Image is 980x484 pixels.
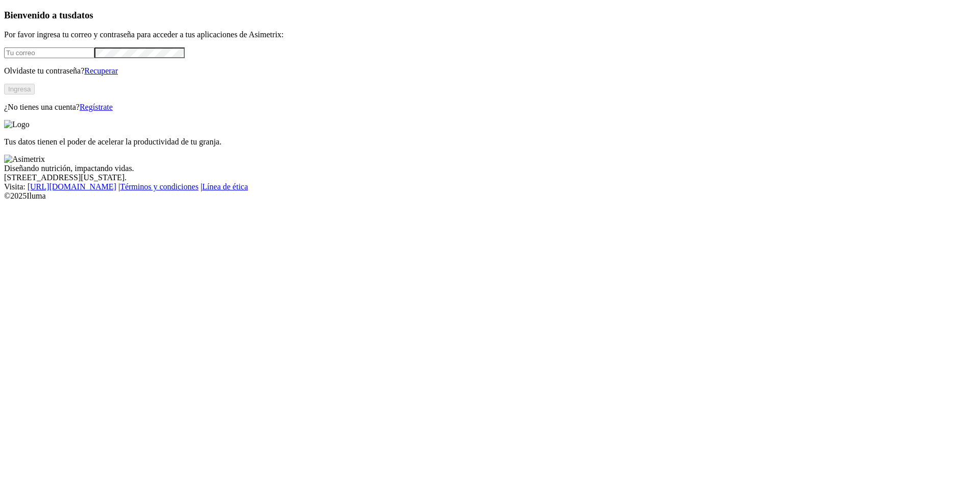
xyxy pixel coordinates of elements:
[4,191,976,201] div: © 2025 Iluma
[4,47,94,58] input: Tu correo
[4,120,30,129] img: Logo
[80,103,113,111] a: Regístrate
[4,173,976,182] div: [STREET_ADDRESS][US_STATE].
[4,10,976,21] h3: Bienvenido a tus
[84,66,118,75] a: Recuperar
[202,182,248,191] a: Línea de ética
[4,164,976,173] div: Diseñando nutrición, impactando vidas.
[4,155,45,164] img: Asimetrix
[4,30,976,39] p: Por favor ingresa tu correo y contraseña para acceder a tus aplicaciones de Asimetrix:
[71,10,93,20] span: datos
[4,103,976,112] p: ¿No tienes una cuenta?
[4,182,976,191] div: Visita : | |
[28,182,116,191] a: [URL][DOMAIN_NAME]
[120,182,199,191] a: Términos y condiciones
[4,137,976,147] p: Tus datos tienen el poder de acelerar la productividad de tu granja.
[4,66,976,76] p: Olvidaste tu contraseña?
[4,84,35,94] button: Ingresa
